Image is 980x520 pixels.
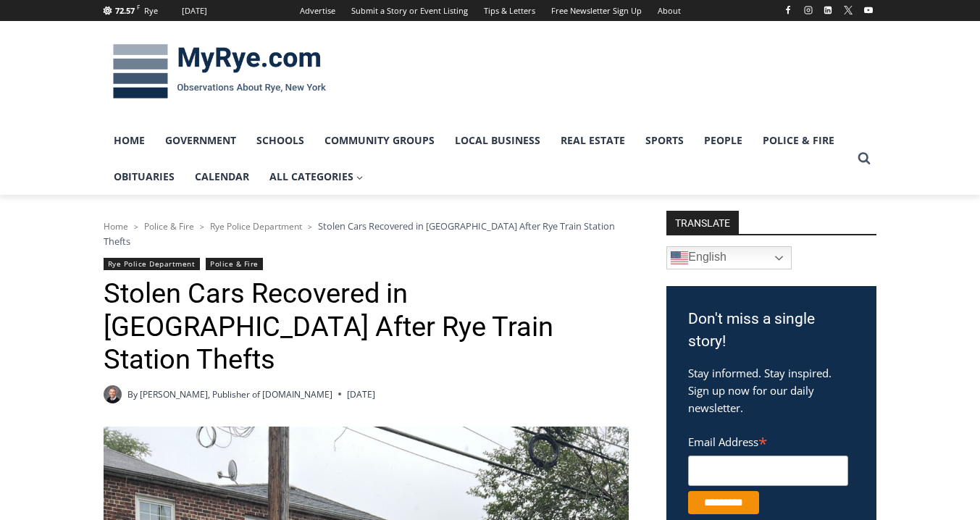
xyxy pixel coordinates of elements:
[127,387,138,401] span: By
[666,246,792,269] a: English
[671,249,688,267] img: en
[104,122,851,196] nav: Primary Navigation
[182,4,207,17] div: [DATE]
[635,122,694,159] a: Sports
[206,258,263,270] a: Police & Fire
[185,159,259,195] a: Calendar
[115,5,135,16] span: 72.57
[839,1,857,19] a: X
[753,122,845,159] a: Police & Fire
[851,146,877,172] button: View Search Form
[347,387,375,401] time: [DATE]
[246,122,314,159] a: Schools
[210,220,302,232] a: Rye Police Department
[688,364,855,416] p: Stay informed. Stay inspired. Sign up now for our daily newsletter.
[137,3,140,11] span: F
[104,220,128,232] a: Home
[144,220,194,232] a: Police & Fire
[155,122,246,159] a: Government
[200,222,204,232] span: >
[666,211,739,234] strong: TRANSLATE
[269,169,364,185] span: All Categories
[104,277,629,377] h1: Stolen Cars Recovered in [GEOGRAPHIC_DATA] After Rye Train Station Thefts
[104,122,155,159] a: Home
[259,159,374,195] a: All Categories
[104,258,200,270] a: Rye Police Department
[800,1,817,19] a: Instagram
[140,388,332,401] a: [PERSON_NAME], Publisher of [DOMAIN_NAME]
[104,385,122,403] a: Author image
[694,122,753,159] a: People
[308,222,312,232] span: >
[104,219,615,247] span: Stolen Cars Recovered in [GEOGRAPHIC_DATA] After Rye Train Station Thefts
[104,219,629,248] nav: Breadcrumbs
[134,222,138,232] span: >
[779,1,797,19] a: Facebook
[104,34,335,109] img: MyRye.com
[860,1,877,19] a: YouTube
[445,122,550,159] a: Local Business
[688,308,855,353] h3: Don't miss a single story!
[819,1,837,19] a: Linkedin
[550,122,635,159] a: Real Estate
[314,122,445,159] a: Community Groups
[688,427,848,453] label: Email Address
[104,159,185,195] a: Obituaries
[144,4,158,17] div: Rye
